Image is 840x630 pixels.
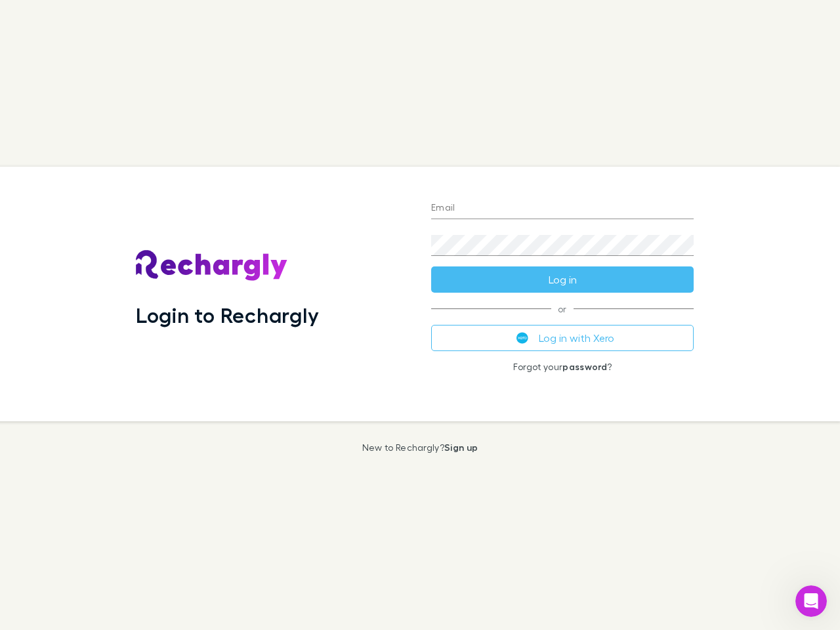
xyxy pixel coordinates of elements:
a: Sign up [444,442,478,453]
p: New to Rechargly? [362,442,478,453]
p: Forgot your ? [431,362,694,372]
button: Log in with Xero [431,325,694,351]
a: password [562,361,607,372]
span: or [431,308,694,309]
h1: Login to Rechargly [136,303,319,327]
img: Xero's logo [516,332,528,344]
iframe: Intercom live chat [795,585,827,617]
button: Log in [431,266,694,293]
img: Rechargly's Logo [136,250,288,282]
